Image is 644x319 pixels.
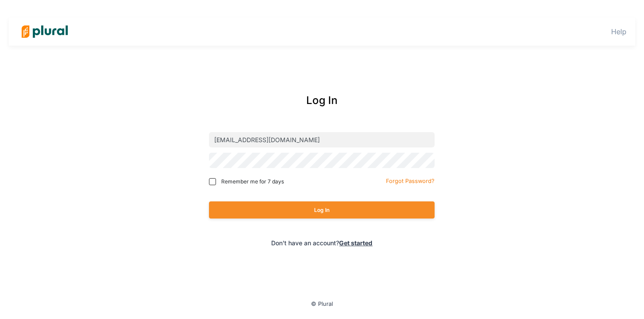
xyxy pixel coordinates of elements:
a: Help [611,27,626,36]
img: Logo for Plural [14,16,75,47]
input: Remember me for 7 days [209,178,216,185]
span: Remember me for 7 days [221,178,284,186]
a: Forgot Password? [386,176,435,185]
small: © Plural [311,301,333,307]
small: Forgot Password? [386,178,435,184]
div: Log In [172,93,473,108]
a: Get started [339,239,372,247]
div: Don't have an account? [172,238,473,247]
button: Log In [209,201,435,219]
input: Email address [209,132,435,147]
